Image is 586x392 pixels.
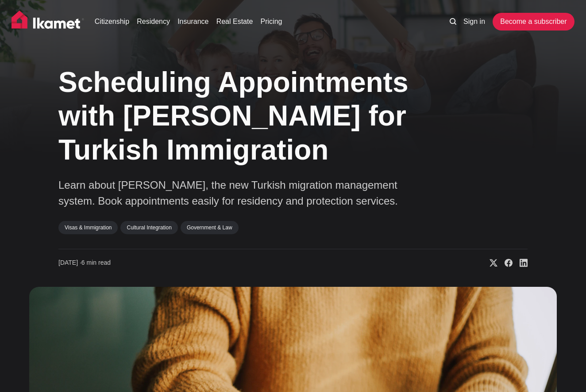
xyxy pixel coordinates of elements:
[58,65,430,167] h1: Scheduling Appointments with [PERSON_NAME] for Turkish Immigration
[58,259,81,266] span: [DATE] ∙
[177,16,208,27] a: Insurance
[463,16,485,27] a: Sign in
[181,221,239,234] a: Government & Law
[58,221,118,234] a: Visas & Immigration
[95,16,129,27] a: Citizenship
[216,16,253,27] a: Real Estate
[58,259,111,267] time: 6 min read
[482,259,497,267] a: Share on X
[120,221,177,234] a: Cultural Integration
[513,259,528,267] a: Share on Linkedin
[497,259,513,267] a: Share on Facebook
[137,16,170,27] a: Residency
[493,13,574,30] a: Become a subscriber
[12,11,84,33] img: Ikamet home
[58,177,404,209] p: Learn about [PERSON_NAME], the new Turkish migration management system. Book appointments easily ...
[261,16,282,27] a: Pricing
